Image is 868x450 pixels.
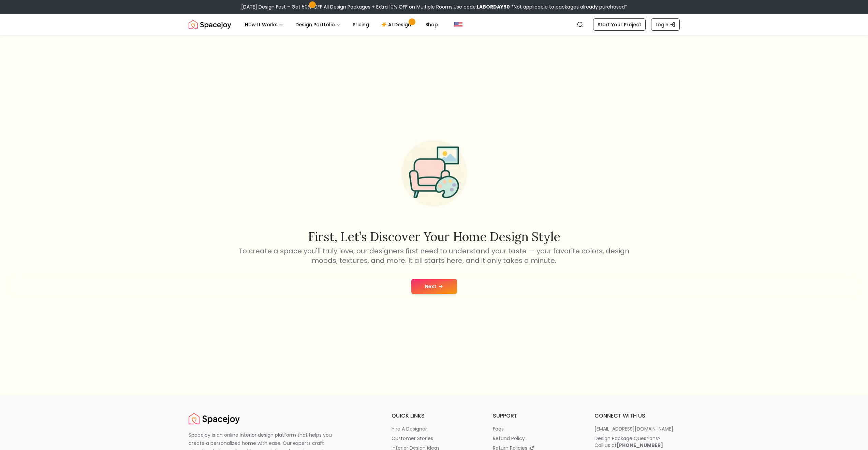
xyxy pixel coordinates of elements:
[594,435,663,449] div: Design Package Questions? Call us at
[189,18,231,31] img: Spacejoy Logo
[189,412,240,425] a: Spacejoy
[493,425,578,432] a: faqs
[420,18,443,31] a: Shop
[594,412,680,420] h6: connect with us
[493,435,525,442] p: refund policy
[493,425,504,432] p: faqs
[376,18,418,31] a: AI Design
[392,435,433,442] p: customer stories
[189,412,240,425] img: Spacejoy Logo
[239,18,443,31] nav: Main
[392,435,477,442] a: customer stories
[593,18,646,31] a: Start Your Project
[392,412,477,420] h6: quick links
[493,435,578,442] a: refund policy
[189,18,231,31] a: Spacejoy
[510,3,627,10] span: *Not applicable to packages already purchased*
[189,14,680,36] nav: Global
[493,412,578,420] h6: support
[454,20,462,29] img: United States
[477,3,510,10] b: LABORDAY50
[347,18,374,31] a: Pricing
[392,425,427,432] p: hire a designer
[594,435,680,449] a: Design Package Questions?Call us at[PHONE_NUMBER]
[290,18,346,31] button: Design Portfolio
[411,279,457,294] button: Next
[392,425,477,432] a: hire a designer
[617,442,663,449] b: [PHONE_NUMBER]
[594,425,680,432] a: [EMAIL_ADDRESS][DOMAIN_NAME]
[239,18,289,31] button: How It Works
[594,425,673,432] p: [EMAIL_ADDRESS][DOMAIN_NAME]
[454,3,510,10] span: Use code:
[238,230,631,243] h2: First, let’s discover your home design style
[651,18,680,31] a: Login
[391,130,478,217] img: Start Style Quiz Illustration
[238,246,631,265] p: To create a space you'll truly love, our designers first need to understand your taste — your fav...
[241,3,627,10] div: [DATE] Design Fest – Get 50% OFF All Design Packages + Extra 10% OFF on Multiple Rooms.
